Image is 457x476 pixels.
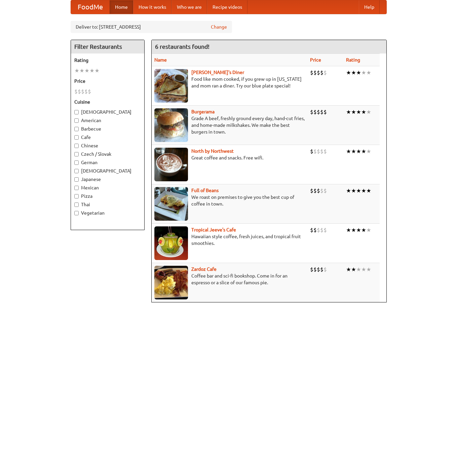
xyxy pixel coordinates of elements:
[323,226,327,234] li: $
[317,266,320,273] li: $
[361,148,366,155] li: ★
[346,266,351,273] li: ★
[154,154,305,161] p: Great coffee and snacks. Free wifi.
[154,69,188,103] img: sallys.jpg
[310,108,313,116] li: $
[74,176,141,183] label: Japanese
[320,226,323,234] li: $
[74,125,141,132] label: Barbecue
[317,148,320,155] li: $
[74,194,79,198] input: Pizza
[313,187,317,194] li: $
[320,266,323,273] li: $
[346,148,351,155] li: ★
[351,226,356,234] li: ★
[323,148,327,155] li: $
[310,57,321,63] a: Price
[310,69,313,76] li: $
[320,69,323,76] li: $
[310,226,313,234] li: $
[191,148,234,154] b: North by Northwest
[74,67,79,74] li: ★
[74,184,141,191] label: Mexican
[351,148,356,155] li: ★
[366,108,371,116] li: ★
[323,187,327,194] li: $
[356,148,361,155] li: ★
[74,211,79,215] input: Vegetarian
[74,110,79,114] input: [DEMOGRAPHIC_DATA]
[356,226,361,234] li: ★
[71,0,110,14] a: FoodMe
[317,69,320,76] li: $
[172,0,207,14] a: Who we are
[89,67,94,74] li: ★
[191,70,244,75] a: [PERSON_NAME]'s Diner
[191,266,217,272] a: Zardoz Cafe
[356,187,361,194] li: ★
[74,134,141,141] label: Cafe
[154,272,305,286] p: Coffee bar and sci-fi bookshop. Come in for an espresso or a slice of our famous pie.
[154,266,188,299] img: zardoz.jpg
[361,108,366,116] li: ★
[366,226,371,234] li: ★
[88,88,91,95] li: $
[74,118,79,123] input: American
[310,148,313,155] li: $
[78,88,81,95] li: $
[74,201,141,208] label: Thai
[74,88,78,95] li: $
[79,67,84,74] li: ★
[356,266,361,273] li: ★
[74,193,141,199] label: Pizza
[191,227,236,232] b: Tropical Jeeve's Cafe
[320,148,323,155] li: $
[154,76,305,89] p: Food like mom cooked, if you grew up in [US_STATE] and mom ran a diner. Try our blue plate special!
[323,266,327,273] li: $
[74,117,141,124] label: American
[74,159,141,166] label: German
[154,187,188,221] img: beans.jpg
[154,233,305,247] p: Hawaiian style coffee, fresh juices, and tropical fruit smoothies.
[74,151,141,157] label: Czech / Slovak
[154,115,305,135] p: Grade A beef, freshly ground every day, hand-cut fries, and home-made milkshakes. We make the bes...
[84,88,88,95] li: $
[361,69,366,76] li: ★
[207,0,247,14] a: Recipe videos
[94,67,100,74] li: ★
[361,226,366,234] li: ★
[361,266,366,273] li: ★
[74,160,79,165] input: German
[317,226,320,234] li: $
[317,108,320,116] li: $
[84,67,89,74] li: ★
[74,186,79,190] input: Mexican
[71,21,232,33] div: Deliver to: [STREET_ADDRESS]
[154,57,167,63] a: Name
[313,266,317,273] li: $
[320,108,323,116] li: $
[356,108,361,116] li: ★
[351,266,356,273] li: ★
[154,194,305,207] p: We roast on premises to give you the best cup of coffee in town.
[74,127,79,131] input: Barbecue
[74,144,79,148] input: Chinese
[74,78,141,84] h5: Price
[110,0,133,14] a: Home
[351,108,356,116] li: ★
[351,69,356,76] li: ★
[346,226,351,234] li: ★
[366,148,371,155] li: ★
[313,108,317,116] li: $
[71,40,144,53] h4: Filter Restaurants
[323,69,327,76] li: $
[191,188,219,193] a: Full of Beans
[323,108,327,116] li: $
[313,148,317,155] li: $
[310,187,313,194] li: $
[310,266,313,273] li: $
[313,69,317,76] li: $
[74,135,79,140] input: Cafe
[356,69,361,76] li: ★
